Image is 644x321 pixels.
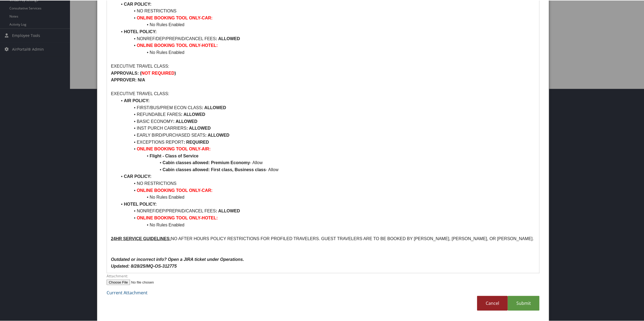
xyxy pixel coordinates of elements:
strong: NOT REQUIRED [141,70,174,75]
strong: ONLINE BOOKING TOOL ONLY-CAR: [137,188,213,192]
strong: ONLINE BOOKING TOOL ONLY-CAR: [137,15,213,20]
li: EXCEPTIONS REPORT [117,138,535,145]
p: EXECUTIVE TRAVEL CLASS: [111,62,535,69]
strong: CAR POLICY: [124,174,152,178]
strong: ) [174,70,176,75]
em: Updated: 8/28/25/MQ-OS-312775 [111,263,177,268]
strong: : ALLOWED [216,208,240,213]
strong: Flight - Class of Service [150,153,198,158]
li: No Rules Enabled [117,193,535,200]
strong: : ALLOWED [202,105,226,109]
strong: : ALLOWED [205,132,229,137]
strong: ONLINE BOOKING TOOL ONLY-HOTEL: [137,215,218,220]
li: REFUNDABLE FARES [117,111,535,118]
strong: HOTEL POLICY: [124,29,157,33]
a: Submit [508,295,540,310]
li: NONREF/DEP/PREPAID/CANCEL FEES [117,207,535,214]
li: INST PURCH CARRIERS [117,124,535,131]
em: Outdated or incorrect info? Open a JIRA ticket under Operations. [111,257,244,261]
strong: ONLINE BOOKING TOOL ONLY-HOTEL: [137,43,218,47]
strong: : ALLOWED [173,119,197,123]
strong: : REQUIRED [184,139,209,144]
a: Cancel [477,295,508,310]
p: EXECUTIVE TRAVEL CLASS: [111,90,535,97]
li: FIRST/BUS/PREM ECON CLASS [117,104,535,111]
li: - Allow [117,166,535,173]
li: No Rules Enabled [117,49,535,56]
li: - Allow [117,159,535,166]
li: NO RESTRICTIONS [117,180,535,187]
li: NONREF/DEP/PREPAID/CANCEL FEES [117,35,535,42]
strong: APPROVER: N/A [111,77,145,82]
strong: Cabin classes allowed: Premium Economy [163,160,250,164]
strong: Cabin classes allowed: First class, Business class [163,167,266,171]
li: No Rules Enabled [117,21,535,28]
li: No Rules Enabled [117,221,535,228]
strong: CAR POLICY: [124,1,152,6]
strong: AIR POLICY: [124,98,150,102]
label: Attachment: [107,273,540,278]
strong: ONLINE BOOKING TOOL ONLY-AIR: [137,146,211,151]
u: 24HR SERVICE GUIDELINES: [111,236,171,240]
a: Current Attachment [107,289,148,295]
p: NO AFTER HOURS POLICY RESTRICTIONS FOR PROFILED TRAVELERS. GUEST TRAVELERS ARE TO BE BOOKED BY [P... [111,235,535,242]
li: NO RESTRICTIONS [117,7,535,14]
strong: HOTEL POLICY: [124,201,157,206]
li: BASIC ECONOMY [117,118,535,125]
strong: : ALLOWED [187,125,211,130]
strong: : ALLOWED [181,112,205,116]
li: EARLY BIRD/PURCHASED SEATS [117,131,535,138]
strong: : ALLOWED [216,36,240,40]
strong: APPROVALS: ( [111,70,141,75]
